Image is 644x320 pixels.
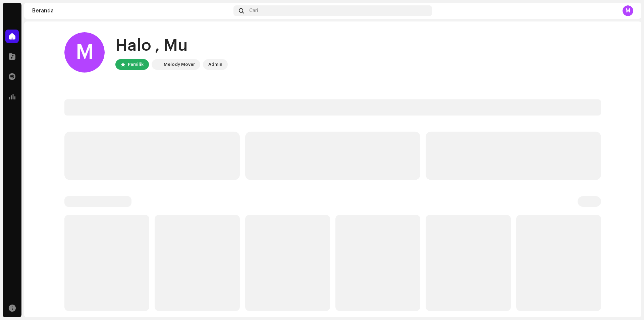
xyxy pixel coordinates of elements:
[128,60,144,68] div: Pemilik
[164,60,195,68] div: Melody Mover
[32,8,231,13] div: Beranda
[623,5,633,16] div: M
[115,35,228,56] div: Halo , Mu
[208,60,222,68] div: Admin
[64,32,105,73] div: M
[249,8,258,13] span: Cari
[153,60,161,68] img: 34f81ff7-2202-4073-8c5d-62963ce809f3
